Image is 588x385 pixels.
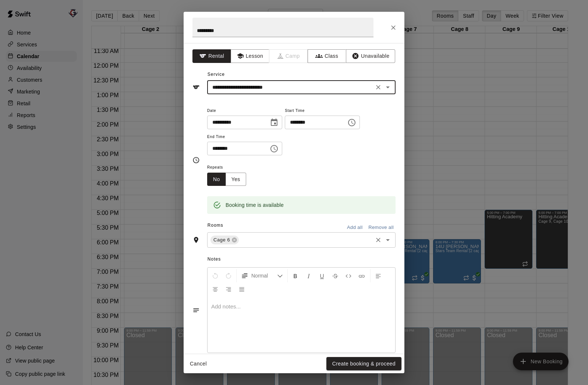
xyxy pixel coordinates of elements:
button: Open [383,235,393,245]
button: Format Bold [289,269,302,282]
span: Camps can only be created in the Services page [269,49,308,63]
button: Left Align [372,269,385,282]
button: Redo [222,269,235,282]
button: Class [308,49,346,63]
button: Insert Link [355,269,368,282]
button: Create booking & proceed [326,357,401,371]
button: No [207,173,226,186]
div: outlined button group [207,173,246,186]
button: Right Align [222,282,235,296]
button: Choose date, selected date is Aug 20, 2025 [267,115,281,130]
button: Open [383,82,393,92]
button: Rental [192,49,231,63]
svg: Notes [192,307,200,314]
div: Booking time is available [226,198,284,212]
button: Justify Align [235,282,248,296]
button: Close [387,21,400,34]
svg: Service [192,84,200,91]
span: Date [207,106,282,116]
button: Cancel [187,357,210,371]
span: Rooms [208,223,223,228]
button: Lesson [231,49,269,63]
span: Cage 6 [210,236,233,244]
span: Repeats [207,163,252,173]
button: Add all [343,222,366,233]
span: Notes [208,254,396,265]
button: Choose time, selected time is 6:00 PM [344,115,359,130]
button: Insert Code [342,269,355,282]
span: Start Time [285,106,360,116]
button: Clear [373,82,383,92]
button: Format Underline [316,269,328,282]
button: Center Align [209,282,222,296]
svg: Rooms [192,236,200,244]
button: Unavailable [346,49,395,63]
span: Normal [251,272,277,279]
button: Formatting Options [238,269,286,282]
span: Service [208,72,225,77]
svg: Timing [192,156,200,164]
button: Format Strikethrough [329,269,341,282]
button: Format Italics [302,269,315,282]
button: Choose time, selected time is 7:30 PM [267,141,281,156]
button: Clear [373,235,383,245]
div: Cage 6 [210,236,239,244]
span: End Time [207,132,282,142]
button: Undo [209,269,222,282]
button: Remove all [366,222,396,233]
button: Yes [226,173,246,186]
